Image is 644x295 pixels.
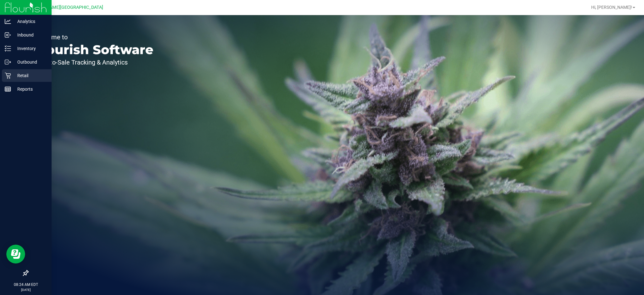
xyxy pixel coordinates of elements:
span: Hi, [PERSON_NAME]! [591,5,632,10]
p: Flourish Software [34,43,153,56]
p: Seed-to-Sale Tracking & Analytics [34,59,153,65]
span: [PERSON_NAME][GEOGRAPHIC_DATA] [25,5,103,10]
inline-svg: Outbound [5,59,11,65]
iframe: Resource center [6,245,25,264]
p: Inbound [11,31,49,39]
p: Outbound [11,58,49,66]
p: Inventory [11,45,49,52]
p: 08:24 AM EDT [3,282,49,287]
p: Welcome to [34,34,153,40]
inline-svg: Reports [5,86,11,92]
inline-svg: Inventory [5,45,11,52]
p: Analytics [11,18,49,25]
p: [DATE] [3,287,49,292]
p: Retail [11,72,49,79]
inline-svg: Inbound [5,32,11,38]
p: Reports [11,85,49,93]
inline-svg: Retail [5,72,11,79]
inline-svg: Analytics [5,18,11,25]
